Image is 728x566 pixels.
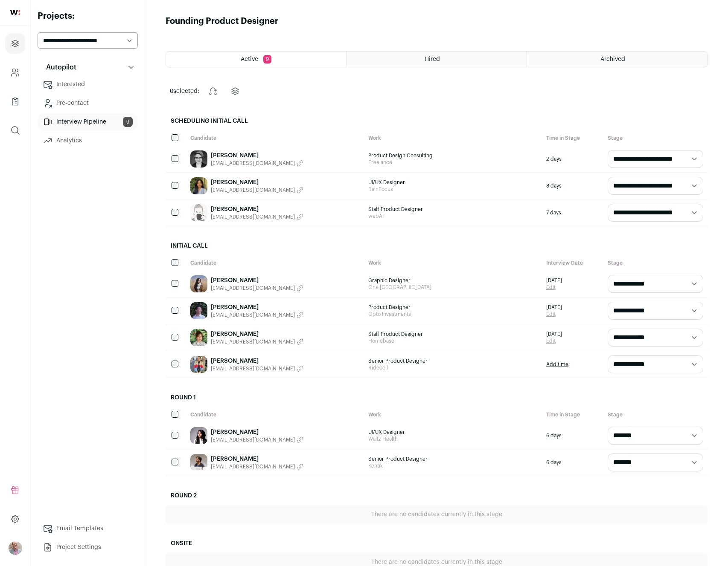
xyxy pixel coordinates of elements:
[166,15,278,27] h1: Founding Product Designer
[186,407,364,422] div: Candidate
[186,255,364,271] div: Candidate
[368,311,538,318] span: Opto Investments
[368,152,538,159] span: Product Design Consulting
[527,52,707,67] a: Archived
[542,255,603,271] div: Interview Date
[38,132,138,149] a: Analytics
[546,361,568,368] a: Add time
[211,365,303,372] button: [EMAIL_ADDRESS][DOMAIN_NAME]
[546,331,562,338] span: [DATE]
[166,388,708,407] h2: Round 1
[211,214,295,220] span: [EMAIL_ADDRESS][DOMAIN_NAME]
[211,285,295,292] span: [EMAIL_ADDRESS][DOMAIN_NAME]
[211,338,295,345] span: [EMAIL_ADDRESS][DOMAIN_NAME]
[211,463,303,470] button: [EMAIL_ADDRESS][DOMAIN_NAME]
[190,427,207,444] img: 3464b5f0d69d55cb19bb21c55f165d7d8c3bc2782721787bdfbdec8ca41e68bc.jpg
[123,117,133,127] span: 9
[546,304,562,311] span: [DATE]
[211,214,303,220] button: [EMAIL_ADDRESS][DOMAIN_NAME]
[190,150,207,167] img: b96de4fee0d12bbad2186ecff1f8e4a5042e6adbd10402dea4a9c304f0eafd9b
[368,186,538,193] span: RainFocus
[166,237,708,255] h2: Initial Call
[190,356,207,373] img: 83a9b398ff2a473d03eb4081444e22a8c3aa36d5da1e8fcc6fb867b58220603b.jpg
[190,454,207,471] img: 28bdae713c97c85241c8a7b873ea6481468f46b137836f471bb6aefffc22a3cb
[425,56,440,62] span: Hired
[211,312,303,318] button: [EMAIL_ADDRESS][DOMAIN_NAME]
[211,187,303,193] button: [EMAIL_ADDRESS][DOMAIN_NAME]
[368,429,538,436] span: UI/UX Designer
[211,178,303,187] a: [PERSON_NAME]
[211,285,303,292] button: [EMAIL_ADDRESS][DOMAIN_NAME]
[211,303,303,312] a: [PERSON_NAME]
[38,76,138,93] a: Interested
[542,449,603,476] div: 6 days
[211,436,303,443] button: [EMAIL_ADDRESS][DOMAIN_NAME]
[211,428,303,436] a: [PERSON_NAME]
[166,505,708,524] div: There are no candidates currently in this stage
[5,33,25,54] a: Projects
[546,311,562,318] a: Edit
[347,52,527,67] a: Hired
[38,113,138,130] a: Interview Pipeline9
[546,277,562,284] span: [DATE]
[368,213,538,219] span: webAI
[211,312,295,318] span: [EMAIL_ADDRESS][DOMAIN_NAME]
[368,159,538,166] span: Freelance
[364,407,542,422] div: Work
[368,456,538,462] span: Senior Product Designer
[203,81,223,101] button: Change stage
[211,205,303,214] a: [PERSON_NAME]
[368,331,538,338] span: Staff Product Designer
[211,160,295,167] span: [EMAIL_ADDRESS][DOMAIN_NAME]
[211,187,295,193] span: [EMAIL_ADDRESS][DOMAIN_NAME]
[9,541,22,555] img: 190284-medium_jpg
[211,455,303,463] a: [PERSON_NAME]
[211,463,295,470] span: [EMAIL_ADDRESS][DOMAIN_NAME]
[546,338,562,344] a: Edit
[542,146,603,172] div: 2 days
[211,338,303,345] button: [EMAIL_ADDRESS][DOMAIN_NAME]
[368,338,538,344] span: Homebase
[546,284,562,291] a: Edit
[211,276,303,285] a: [PERSON_NAME]
[186,130,364,146] div: Candidate
[542,130,603,146] div: Time in Stage
[542,407,603,422] div: Time in Stage
[9,541,22,555] button: Open dropdown
[600,56,625,62] span: Archived
[368,284,538,291] span: One [GEOGRAPHIC_DATA]
[38,520,138,537] a: Email Templates
[368,462,538,469] span: Kentik
[190,204,207,221] img: bc0f2dd1cd7c1dc5f50fea2665ffb984f117bd8caa966ac21e66c1757f0bda83.jpg
[542,199,603,226] div: 7 days
[368,358,538,364] span: Senior Product Designer
[368,436,538,442] span: Waltz Health
[190,302,207,319] img: 7558af307f45821771a2efc083dab2f9efca6b3a9aca03571cdcf8faf47b292f.jpg
[542,173,603,199] div: 8 days
[38,95,138,112] a: Pre-contact
[241,56,258,62] span: Active
[190,329,207,346] img: c16ebb044e92706b27cbcb955fae1cbb287f7e35707383e424d2f7ce0c0a8790.jpg
[211,436,295,443] span: [EMAIL_ADDRESS][DOMAIN_NAME]
[38,539,138,556] a: Project Settings
[166,534,708,553] h2: Onsite
[211,357,303,365] a: [PERSON_NAME]
[170,88,173,94] span: 0
[211,160,303,167] button: [EMAIL_ADDRESS][DOMAIN_NAME]
[190,275,207,292] img: 6901ca6cfa391a3a498f521af44ca5f07cb8fafd37a5688c63ebb64bb4dae2f3.jpg
[368,179,538,186] span: UI/UX Designer
[41,62,76,72] p: Autopilot
[211,365,295,372] span: [EMAIL_ADDRESS][DOMAIN_NAME]
[166,486,708,505] h2: Round 2
[170,87,199,95] span: selected:
[603,407,708,422] div: Stage
[368,206,538,213] span: Staff Product Designer
[38,59,138,76] button: Autopilot
[603,255,708,271] div: Stage
[5,91,25,112] a: Company Lists
[10,10,20,15] img: wellfound-shorthand-0d5821cbd27db2630d0214b213865d53afaa358527fdda9d0ea32b1df1b89c2c.svg
[211,151,303,160] a: [PERSON_NAME]
[5,62,25,83] a: Company and ATS Settings
[263,55,271,64] span: 9
[364,255,542,271] div: Work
